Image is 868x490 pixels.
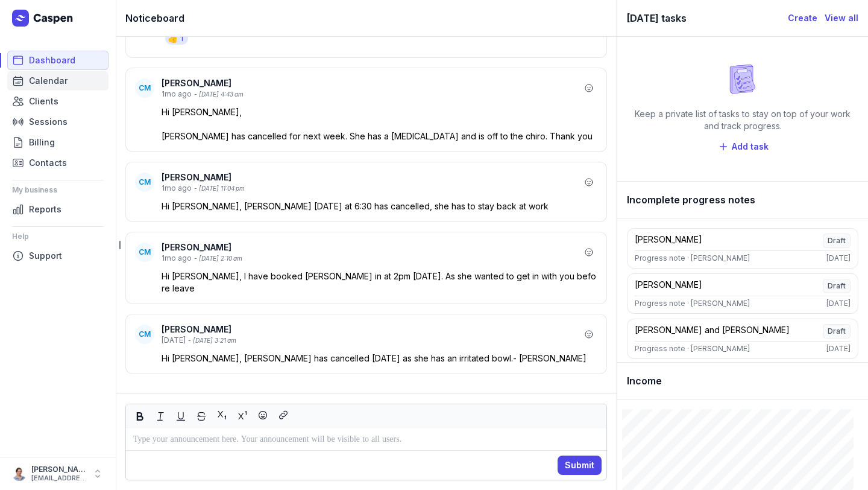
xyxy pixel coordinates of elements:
div: My business [12,180,104,200]
p: Hi [PERSON_NAME], [PERSON_NAME] has cancelled [DATE] as she has an irritated bowl.- [PERSON_NAME] [162,352,597,364]
div: [PERSON_NAME] [31,465,87,474]
div: [PERSON_NAME] [162,323,580,336]
div: Progress note · [PERSON_NAME] [635,344,750,354]
div: [PERSON_NAME] [162,77,580,89]
div: Keep a private list of tasks to stay on top of your work and track progress. [627,108,858,132]
div: 1mo ago [162,89,192,99]
div: [PERSON_NAME] [635,234,702,248]
a: Create [788,11,817,25]
span: Contacts [29,156,67,170]
span: Reports [29,202,61,217]
span: Clients [29,94,58,109]
div: [DATE] tasks [627,10,788,27]
div: - [DATE] 2:10 am [194,254,242,263]
p: Hi [PERSON_NAME], [162,106,597,118]
p: Hi [PERSON_NAME], I have booked [PERSON_NAME] in at 2pm [DATE]. As she wanted to get in with you ... [162,270,597,294]
span: Draft [823,324,851,339]
div: - [DATE] 11:04 pm [194,184,245,193]
span: Sessions [29,115,68,129]
p: [PERSON_NAME] has cancelled for next week. She has a [MEDICAL_DATA] and is off to the chiro. Than... [162,130,597,142]
span: CM [139,247,151,257]
button: Submit [558,456,602,475]
a: View all [825,11,858,25]
div: [PERSON_NAME] [162,171,580,183]
div: [PERSON_NAME] [635,279,702,293]
p: Hi [PERSON_NAME], [PERSON_NAME] [DATE] at 6:30 has cancelled, she has to stay back at work [162,200,597,212]
div: Income [617,363,868,399]
span: CM [139,83,151,93]
div: 👍 [168,33,178,45]
div: 1mo ago [162,183,192,193]
div: - [DATE] 4:43 am [194,90,244,99]
div: [DATE] [162,336,186,345]
span: Submit [565,458,594,472]
div: Progress note · [PERSON_NAME] [635,253,750,263]
a: [PERSON_NAME]DraftProgress note · [PERSON_NAME][DATE] [627,228,858,269]
div: [DATE] [826,253,851,263]
div: Progress note · [PERSON_NAME] [635,299,750,308]
a: [PERSON_NAME] and [PERSON_NAME]DraftProgress note · [PERSON_NAME][DATE] [627,319,858,359]
div: 1 [180,34,183,43]
span: Add task [732,139,769,154]
span: CM [139,329,151,339]
span: Billing [29,135,55,150]
div: [PERSON_NAME] [162,241,580,253]
a: [PERSON_NAME]DraftProgress note · [PERSON_NAME][DATE] [627,273,858,314]
span: Draft [823,234,851,248]
div: [DATE] [826,344,851,354]
div: [EMAIL_ADDRESS][DOMAIN_NAME] [31,474,87,483]
div: [DATE] [826,299,851,308]
div: Help [12,227,104,246]
span: Calendar [29,74,68,88]
span: Draft [823,279,851,293]
span: Dashboard [29,53,75,68]
span: CM [139,177,151,187]
div: [PERSON_NAME] and [PERSON_NAME] [635,324,790,339]
img: User profile image [12,466,27,481]
span: Support [29,249,62,263]
div: Incomplete progress notes [617,182,868,218]
div: 1mo ago [162,253,192,263]
div: - [DATE] 3:21 am [188,336,236,345]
